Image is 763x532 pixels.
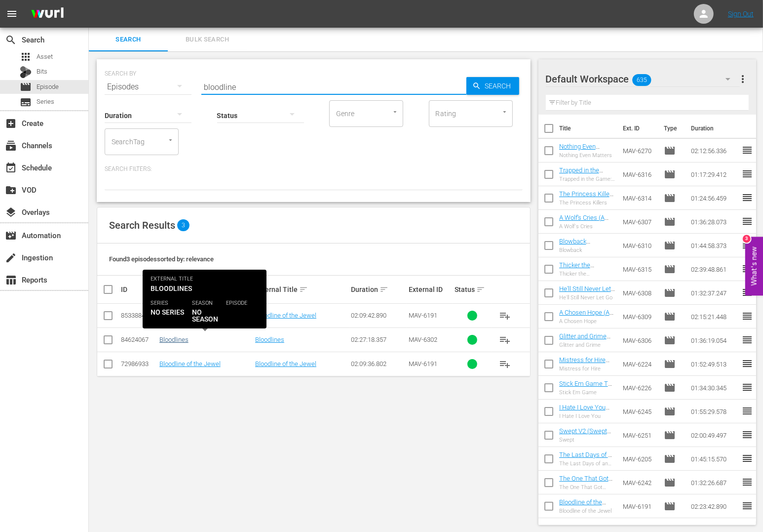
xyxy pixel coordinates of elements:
div: 72986933 [121,360,156,368]
div: 02:09:42.890 [351,312,406,319]
div: 02:09:36.802 [351,360,406,368]
div: The Last Days of an Escort [559,460,615,467]
span: 3 [177,219,190,231]
div: 84624067 [121,336,156,343]
div: 85338841 [121,312,156,319]
button: playlist_add [493,352,517,376]
span: Episode [664,216,676,228]
td: MAV-6242 [619,471,660,494]
th: Ext. ID [617,115,658,142]
span: Episode [664,382,676,394]
span: Episode [664,477,676,489]
td: 01:17:29.412 [687,163,741,186]
div: Glitter and Grime [559,342,615,348]
span: Create [5,118,17,129]
span: Episode [664,145,676,157]
span: Series [37,97,54,107]
span: sort [299,285,308,294]
th: Duration [685,115,744,142]
td: MAV-6226 [619,376,660,400]
td: 02:00:49.497 [687,423,741,447]
span: playlist_add [499,310,511,322]
td: 02:23:42.890 [687,494,741,518]
span: Asset [20,51,32,63]
button: Open [166,135,175,145]
span: Schedule [5,162,17,174]
span: Reports [5,274,17,286]
span: Series [20,96,32,108]
div: Blowback [559,247,615,253]
div: 02:27:18.357 [351,336,406,343]
a: Sign Out [728,10,754,18]
button: more_vert [737,67,749,91]
span: reorder [741,192,753,204]
span: Search [5,34,17,46]
a: Bloodline of the Jewel [255,312,316,319]
a: The One That Got Away TV-14 (The One That Got Away TV-14 #Roku (VARIANT)) [559,475,613,512]
a: Bloodline of the Jewel [159,360,221,368]
span: reorder [741,476,753,488]
a: Thicker the [PERSON_NAME] the Sweeter the Juice 2 (Thicker the [PERSON_NAME] the Sweeter the Juic... [559,261,614,321]
a: A Wolf's Cries (A Wolf's Cries #Roku (VARIANT)) [559,214,611,236]
span: reorder [741,215,753,227]
td: MAV-6251 [619,423,660,447]
div: External ID [409,286,452,293]
button: playlist_add [493,304,517,327]
div: The One That Got Away [559,484,615,491]
span: Episode [664,429,676,441]
div: Nothing Even Matters [559,152,615,159]
td: 01:32:26.687 [687,471,741,494]
span: Search [95,34,162,45]
span: Channels [5,140,17,152]
div: Duration [351,284,406,295]
td: 02:12:56.336 [687,139,741,163]
td: MAV-6205 [619,447,660,471]
div: A Wolf's Cries [559,223,615,230]
span: reorder [741,381,753,393]
a: A Chosen Hope (A Chosen Hope #Roku (VARIANT)) [559,309,613,331]
span: reorder [741,500,753,512]
span: Episode [664,287,676,299]
span: Episode [664,240,676,251]
span: Overlays [5,206,17,218]
div: Trapped in the Game: Fool Me Once [559,176,615,182]
a: I Hate I Love You TV-14 (I Hate I Love You TV-14 #Roku (VARIANT)) [559,404,613,433]
span: Episode [37,82,59,92]
a: Bloodline of the Jewel TV-14 [159,312,239,319]
span: Episode [664,192,676,204]
td: 02:15:21.448 [687,305,741,328]
button: Open [390,107,400,117]
span: VOD [5,184,17,196]
span: Episode [664,453,676,465]
span: Episode [664,311,676,323]
div: 3 [743,235,751,243]
div: ID [121,286,156,293]
td: 01:44:58.373 [687,234,741,257]
span: MAV-6191 [409,312,437,319]
a: He'll Still Never Let Go (He'll Still Never Let Go #Roku (VARIANT)) [559,285,615,315]
td: MAV-6308 [619,281,660,305]
span: reorder [741,168,753,180]
td: MAV-6316 [619,163,660,186]
div: Internal Title [159,284,252,295]
a: Nothing Even Matters TV-14 (Nothing Even Matters TV-14 #Roku (VARIANT)) [559,143,610,180]
div: Swept [559,437,615,443]
td: 01:36:28.073 [687,210,741,234]
td: MAV-6306 [619,328,660,352]
span: reorder [741,239,753,251]
span: Bits [37,67,47,77]
span: Episode [664,500,676,512]
span: Found 3 episodes sorted by: relevance [109,255,214,263]
a: The Last Days of an Escort TV-14 V2 (The Last Days of an Escort TV-14 #Roku (VARIANT)) [559,451,615,488]
td: MAV-6315 [619,257,660,281]
button: Search [466,77,519,95]
button: Open [500,107,509,117]
a: Bloodlines [159,336,189,343]
td: 01:36:19.054 [687,328,741,352]
div: I Hate I Love You [559,413,615,419]
span: sort [476,285,485,294]
span: Episode [664,406,676,417]
a: The Princess Killers (The Princess Killers #Roku (VARIANT)) [559,190,615,220]
p: Search Filters: [105,165,523,173]
td: MAV-6309 [619,305,660,328]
